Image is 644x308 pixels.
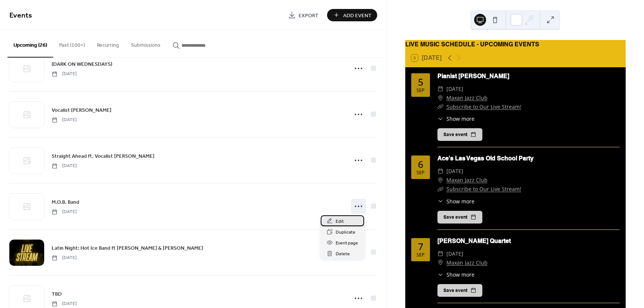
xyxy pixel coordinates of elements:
[437,73,509,80] a: Pianist [PERSON_NAME]
[52,71,77,77] span: [DATE]
[336,250,350,258] span: Delete
[446,249,463,258] span: [DATE]
[299,12,318,19] span: Export
[437,176,443,185] div: ​
[52,117,77,123] span: [DATE]
[52,153,155,160] span: Straight Ahead ft. Vocalist [PERSON_NAME]
[437,102,443,111] div: ​
[52,209,77,215] span: [DATE]
[437,271,443,278] div: ​
[52,301,77,307] span: [DATE]
[446,103,521,110] a: Subscribe to Our Live Stream!
[437,93,443,102] div: ​
[336,218,344,225] span: Edit
[437,185,443,194] div: ​
[7,30,53,58] button: Upcoming (26)
[52,198,79,206] span: M.O.B. Band
[52,290,62,298] span: TBD
[52,60,112,68] a: (DARK ON WEDNESDAYS)
[437,128,482,141] button: Save event
[52,198,79,206] a: M.O.B. Band
[437,237,620,246] div: [PERSON_NAME] Quartet
[52,107,112,114] span: Vocalist [PERSON_NAME]
[437,258,443,267] div: ​
[437,115,474,123] button: ​Show more
[437,271,474,278] button: ​Show more
[446,258,488,267] a: Maxan Jazz Club
[437,167,443,176] div: ​
[446,167,463,176] span: [DATE]
[52,106,112,114] a: Vocalist [PERSON_NAME]
[418,242,423,251] div: 7
[52,290,62,298] a: TBD
[437,197,474,205] button: ​Show more
[52,255,77,261] span: [DATE]
[416,170,425,175] div: Sep
[437,284,482,297] button: Save event
[446,271,474,278] span: Show more
[52,61,112,68] span: (DARK ON WEDNESDAYS)
[437,249,443,258] div: ​
[53,30,91,57] button: Past (100+)
[446,93,488,102] a: Maxan Jazz Club
[437,197,443,205] div: ​
[91,30,125,57] button: Recurring
[52,244,203,252] span: Latin Night: Hot Ice Band ft [PERSON_NAME] & [PERSON_NAME]
[418,77,423,87] div: 5
[52,163,77,169] span: [DATE]
[283,9,324,21] a: Export
[416,88,425,93] div: Sep
[437,115,443,123] div: ​
[437,84,443,93] div: ​
[446,197,474,205] span: Show more
[343,12,372,19] span: Add Event
[327,9,377,21] button: Add Event
[405,40,626,49] div: LIVE MUSIC SCHEDULE - UPCOMING EVENTS
[437,211,482,224] button: Save event
[52,152,155,160] a: Straight Ahead ft. Vocalist [PERSON_NAME]
[418,160,423,169] div: 6
[446,185,521,192] a: Subscribe to Our Live Stream!
[52,244,203,252] a: Latin Night: Hot Ice Band ft [PERSON_NAME] & [PERSON_NAME]
[125,30,167,57] button: Submissions
[416,253,425,258] div: Sep
[446,176,488,185] a: Maxan Jazz Club
[336,228,355,236] span: Duplicate
[437,155,534,162] a: Ace's Las Vegas Old School Party
[446,115,474,123] span: Show more
[9,8,32,23] span: Events
[336,239,358,247] span: Event page
[446,84,463,93] span: [DATE]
